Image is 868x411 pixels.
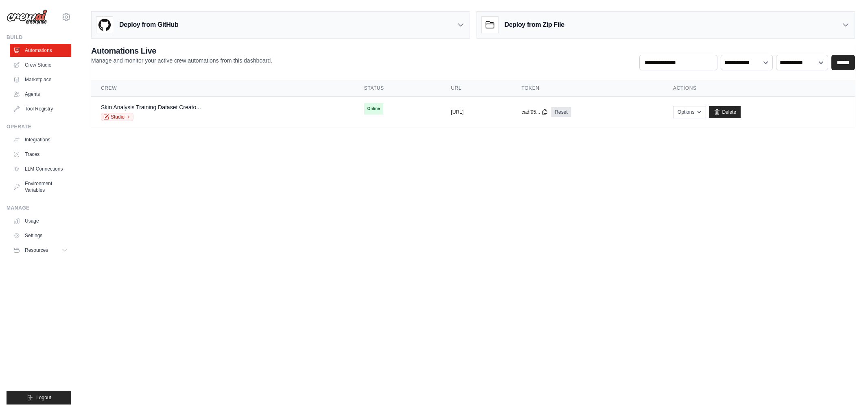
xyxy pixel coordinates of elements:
a: Integrations [10,133,71,146]
a: Traces [10,148,71,161]
a: Marketplace [10,73,71,86]
img: Logo [7,9,47,25]
a: LLM Connections [10,162,71,175]
p: Manage and monitor your active crew automations from this dashboard. [91,56,272,65]
a: Studio [101,113,133,121]
span: Online [364,103,383,115]
a: Automations [10,44,71,57]
button: Options [673,106,706,118]
a: Delete [709,106,741,118]
h3: Deploy from Zip File [505,20,564,30]
th: Actions [663,80,855,97]
span: Logout [36,394,51,401]
a: Agents [10,88,71,101]
th: Crew [91,80,354,97]
a: Settings [10,229,71,242]
a: Reset [551,107,571,117]
th: Status [354,80,442,97]
a: Tool Registry [10,102,71,115]
th: Token [512,80,663,97]
button: Logout [7,391,71,405]
div: Build [7,34,71,41]
a: Usage [10,214,71,227]
h3: Deploy from GitHub [119,20,178,30]
th: URL [441,80,512,97]
div: Manage [7,205,71,211]
h2: Automations Live [91,45,272,56]
a: Crew Studio [10,58,71,71]
a: Skin Analysis Training Dataset Creato... [101,104,201,110]
img: GitHub Logo [96,17,113,33]
button: Resources [10,244,71,257]
div: Operate [7,123,71,130]
span: Resources [25,247,48,253]
button: cadf95... [521,109,548,115]
a: Environment Variables [10,177,71,197]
